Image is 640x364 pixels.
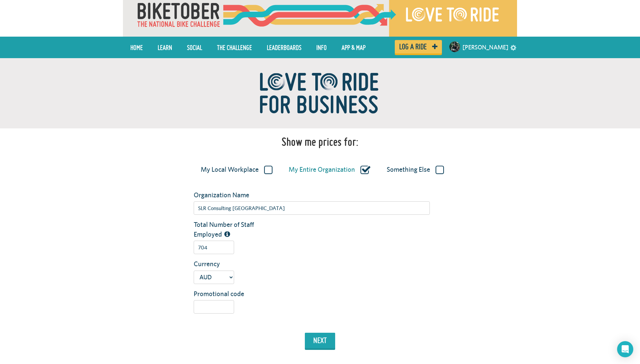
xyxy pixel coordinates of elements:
a: LEARN [153,39,177,56]
span: Log a ride [399,44,427,50]
label: Something Else [387,165,444,174]
a: Social [182,39,207,56]
a: settings drop down toggle [510,44,516,50]
label: My Entire Organization [289,165,371,174]
label: Organization Name [189,190,271,200]
label: My Local Workplace [201,165,273,174]
a: Home [125,39,148,56]
a: Leaderboards [262,39,307,56]
button: next [305,333,335,348]
label: Currency [189,259,271,269]
a: [PERSON_NAME] [462,39,508,55]
label: Promotional code [189,289,271,299]
a: App & Map [337,39,371,56]
i: The total number of people employed by this organization/workplace, including part time staff. [224,231,230,238]
a: Log a ride [395,40,442,53]
h1: Show me prices for: [282,135,358,149]
a: Info [311,39,332,56]
img: ltr_for_biz-e6001c5fe4d5a622ce57f6846a52a92b55b8f49da94d543b329e0189dcabf444.png [236,58,404,128]
img: Small navigation user avatar [449,41,460,52]
a: The Challenge [212,39,257,56]
label: Total Number of Staff Employed [189,220,271,239]
div: Open Intercom Messenger [617,341,633,357]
